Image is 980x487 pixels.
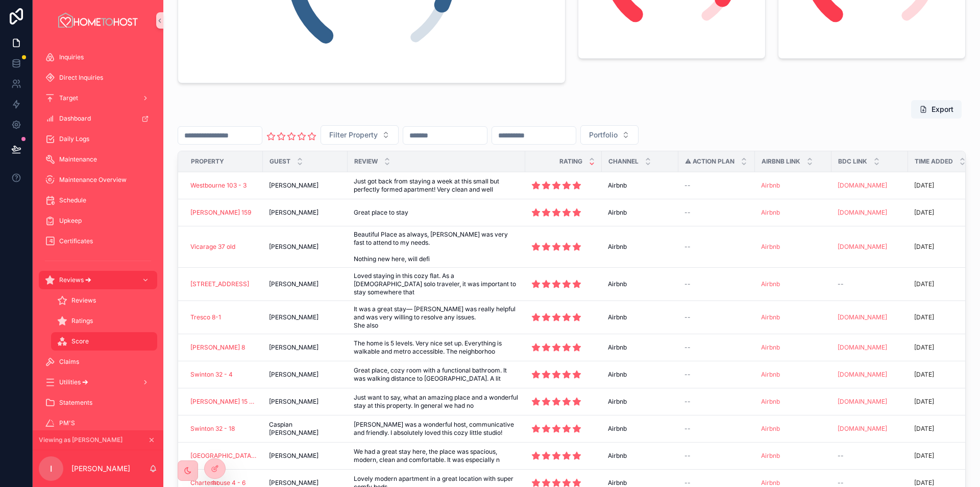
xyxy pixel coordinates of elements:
[190,425,235,433] span: Swinton 32 - 18
[71,296,96,305] span: Reviews
[608,370,672,379] a: Airbnb
[684,208,749,217] a: --
[269,479,341,487] a: [PERSON_NAME]
[39,373,157,391] a: Utilities 🡪
[190,343,257,352] a: [PERSON_NAME] 8
[838,243,902,251] a: [DOMAIN_NAME]
[914,243,978,251] a: [DATE]
[39,414,157,432] a: PM'S
[684,243,749,251] a: --
[39,393,157,412] a: Statements
[608,157,639,166] span: Channel
[354,305,519,330] a: It was a great stay— [PERSON_NAME] was really helpful and was very willing to resolve any issues....
[911,100,962,119] button: Export
[269,313,341,321] a: [PERSON_NAME]
[59,53,84,61] span: Inquiries
[269,343,341,352] a: [PERSON_NAME]
[761,181,780,189] a: Airbnb
[608,208,627,217] span: Airbnb
[684,452,749,460] a: --
[269,398,341,406] a: [PERSON_NAME]
[190,370,233,379] a: Swinton 32 - 4
[57,12,139,29] img: App logo
[761,208,780,216] a: Airbnb
[39,271,157,289] a: Reviews 🡪
[838,208,887,216] a: [DOMAIN_NAME]
[269,208,341,217] a: [PERSON_NAME]
[190,243,235,251] a: Vicarage 37 old
[51,332,157,351] a: Score
[838,181,902,190] a: [DOMAIN_NAME]
[838,479,844,487] span: --
[684,280,749,288] a: --
[269,370,341,379] a: [PERSON_NAME]
[761,343,780,351] a: Airbnb
[684,370,691,379] span: --
[762,157,800,166] span: Airbnb Link
[608,208,672,217] a: Airbnb
[761,280,780,288] a: Airbnb
[684,313,691,321] span: --
[59,114,91,123] span: Dashboard
[761,425,780,432] a: Airbnb
[39,212,157,230] a: Upkeep
[59,135,89,143] span: Daily Logs
[608,479,627,487] span: Airbnb
[761,243,825,251] a: Airbnb
[684,208,691,217] span: --
[608,343,672,352] a: Airbnb
[914,313,978,321] a: [DATE]
[354,421,519,437] span: [PERSON_NAME] was a wonderful host, communicative and friendly. I absolutely loved this cozy litt...
[59,176,127,184] span: Maintenance Overview
[59,378,88,386] span: Utilities 🡪
[269,243,341,251] a: [PERSON_NAME]
[761,425,825,433] a: Airbnb
[39,150,157,169] a: Maintenance
[838,370,887,378] a: [DOMAIN_NAME]
[608,370,627,379] span: Airbnb
[608,243,627,251] span: Airbnb
[838,208,902,217] a: [DOMAIN_NAME]
[838,452,844,460] span: --
[269,208,318,217] span: [PERSON_NAME]
[190,452,257,460] a: [GEOGRAPHIC_DATA] 104 - 1
[838,370,902,379] a: [DOMAIN_NAME]
[914,398,934,406] p: [DATE]
[269,452,341,460] a: [PERSON_NAME]
[684,425,749,433] a: --
[190,208,257,217] a: [PERSON_NAME] 159
[269,181,341,190] a: [PERSON_NAME]
[608,425,627,433] span: Airbnb
[59,196,86,204] span: Schedule
[59,358,79,366] span: Claims
[684,181,691,190] span: --
[914,208,978,217] a: [DATE]
[684,313,749,321] a: --
[608,398,672,406] a: Airbnb
[914,313,934,321] p: [DATE]
[190,243,257,251] a: Vicarage 37 old
[914,452,934,460] p: [DATE]
[914,479,978,487] a: [DATE]
[354,208,519,217] a: Great place to stay
[838,398,902,406] a: [DOMAIN_NAME]
[33,41,163,430] div: scrollable content
[684,181,749,190] a: --
[684,479,749,487] a: --
[761,208,825,217] a: Airbnb
[354,230,519,263] a: Beautiful Place as always, [PERSON_NAME] was very fast to attend to my needs. Nothing new here, w...
[71,317,93,325] span: Ratings
[354,448,519,464] span: We had a great stay here, the place was spacious, modern, clean and comfortable. It was especially n
[608,181,627,190] span: Airbnb
[608,313,627,321] span: Airbnb
[190,208,251,217] a: [PERSON_NAME] 159
[190,398,257,406] span: [PERSON_NAME] 15 - 2
[39,68,157,87] a: Direct Inquiries
[914,370,978,379] a: [DATE]
[269,243,318,251] span: [PERSON_NAME]
[59,74,103,82] span: Direct Inquiries
[914,181,934,190] p: [DATE]
[354,339,519,356] span: The home is 5 levels. Very nice set up. Everything is walkable and metro accessible. The neighborhoo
